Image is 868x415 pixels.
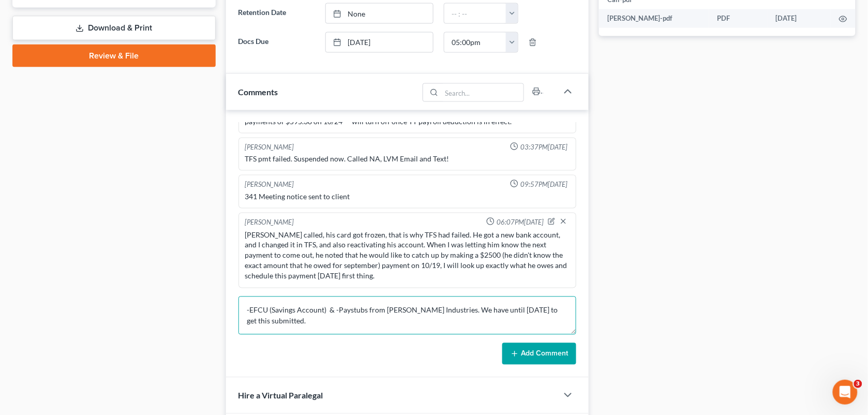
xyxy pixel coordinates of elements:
[520,142,567,152] span: 03:37PM[DATE]
[497,217,544,227] span: 06:07PM[DATE]
[233,32,320,53] label: Docs Due
[833,380,858,405] iframe: Intercom live chat
[854,380,862,388] span: 3
[442,84,524,101] input: Search...
[12,45,216,67] a: Review & File
[245,191,570,202] div: 341 Meeting notice sent to client
[245,180,294,189] div: [PERSON_NAME]
[245,230,570,281] div: [PERSON_NAME] called, his card got frozen, that is why TFS had failed. He got a new bank account,...
[444,33,506,52] input: -- : --
[238,391,323,401] span: Hire a Virtual Paralegal
[245,154,570,164] div: TFS pmt failed. Suspended now. Called NA, LVM Email and Text!
[599,9,709,28] td: [PERSON_NAME]-pdf
[326,33,433,52] a: [DATE]
[768,9,831,28] td: [DATE]
[12,16,216,40] a: Download & Print
[502,343,576,365] button: Add Comment
[245,142,294,152] div: [PERSON_NAME]
[233,3,320,24] label: Retention Date
[326,4,433,23] a: None
[444,4,506,23] input: -- : --
[245,217,294,228] div: [PERSON_NAME]
[238,87,278,97] span: Comments
[520,180,567,189] span: 09:57PM[DATE]
[709,9,768,28] td: PDF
